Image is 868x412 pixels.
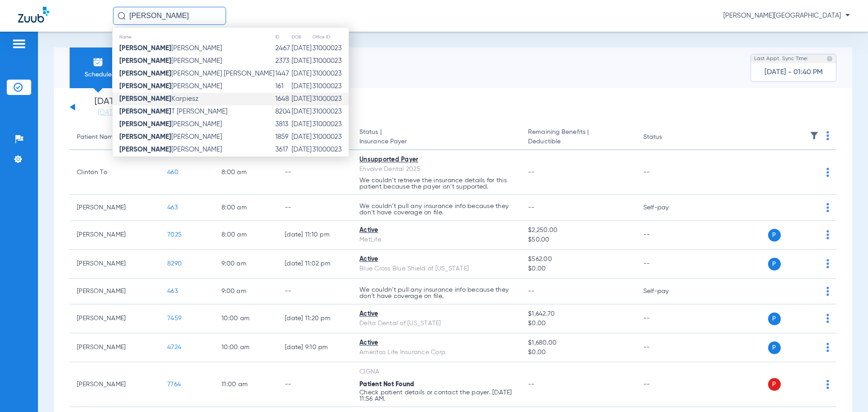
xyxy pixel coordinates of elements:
img: Schedule [93,57,104,67]
td: [PERSON_NAME] [70,195,160,221]
td: 2467 [275,42,291,55]
img: Zuub Logo [18,7,49,23]
span: 7025 [167,232,182,238]
img: group-dot-blue.svg [826,168,829,177]
span: Karpiesz [119,95,198,102]
p: We couldn’t pull any insurance info because they don’t have coverage on file. [359,203,514,216]
img: group-dot-blue.svg [826,314,829,323]
td: 1648 [275,93,291,105]
span: $562.00 [528,255,628,264]
td: [DATE] [291,105,312,118]
td: 2373 [275,55,291,67]
td: -- [636,304,697,333]
th: ID [275,32,291,42]
span: [PERSON_NAME] [119,57,222,64]
td: [PERSON_NAME] [70,333,160,362]
span: [PERSON_NAME] [PERSON_NAME] [119,70,274,77]
span: 463 [167,288,178,294]
span: $50.00 [528,235,628,245]
td: 1447 [275,67,291,80]
td: 1859 [275,131,291,143]
div: Patient Name [77,133,153,142]
td: [DATE] 9:10 PM [278,333,352,362]
td: [DATE] [291,93,312,105]
img: last sync help info [826,56,833,62]
img: group-dot-blue.svg [826,203,829,212]
strong: [PERSON_NAME] [119,95,171,102]
img: group-dot-blue.svg [826,343,829,352]
div: Patient Name [77,133,117,142]
div: Active [359,338,514,348]
td: -- [636,250,697,279]
strong: [PERSON_NAME] [119,70,171,77]
span: $0.00 [528,264,628,274]
img: filter.svg [810,131,819,140]
span: 4724 [167,344,181,350]
td: -- [278,150,352,195]
span: [PERSON_NAME] [119,133,222,140]
td: Self-pay [636,195,697,221]
td: 11:00 AM [214,362,278,407]
td: -- [636,362,697,407]
td: 161 [275,80,291,93]
td: [PERSON_NAME] [70,221,160,250]
td: [DATE] 11:20 PM [278,304,352,333]
th: Remaining Benefits | [521,125,636,150]
td: 5011 [275,156,291,169]
td: [DATE] [291,42,312,55]
img: group-dot-blue.svg [826,380,829,389]
td: 9:00 AM [214,250,278,279]
td: 10:00 AM [214,333,278,362]
span: Schedule [76,70,119,79]
span: Patient Not Found [359,381,414,388]
div: Active [359,309,514,319]
span: 7459 [167,315,181,322]
th: Office ID [312,32,349,42]
strong: [PERSON_NAME] [119,108,171,115]
td: [PERSON_NAME] [70,279,160,304]
td: 3813 [275,118,291,131]
td: -- [278,362,352,407]
span: [PERSON_NAME] [119,146,222,153]
td: 3617 [275,143,291,156]
img: group-dot-blue.svg [826,259,829,268]
img: Search Icon [118,12,126,20]
span: $2,250.00 [528,226,628,235]
strong: [PERSON_NAME] [119,83,171,90]
input: Search for patients [113,7,226,25]
td: -- [278,279,352,304]
div: Envolve Dental 2025 [359,165,514,174]
th: Status [636,125,697,150]
td: [PERSON_NAME] [70,362,160,407]
p: We couldn’t pull any insurance info because they don’t have coverage on file. [359,287,514,299]
span: [PERSON_NAME] [119,121,222,128]
span: -- [528,381,535,388]
td: 9:00 AM [214,279,278,304]
strong: [PERSON_NAME] [119,133,171,140]
td: Self-pay [636,279,697,304]
div: Active [359,226,514,235]
span: P [768,341,781,354]
img: group-dot-blue.svg [826,287,829,296]
span: [DATE] - 01:40 PM [764,68,823,77]
div: Ameritas Life Insurance Corp. [359,348,514,357]
div: MetLife [359,235,514,245]
span: $1,680.00 [528,338,628,348]
span: P [768,229,781,242]
td: 31000023 [312,55,349,67]
td: 8:00 AM [214,195,278,221]
span: $0.00 [528,319,628,328]
td: [PERSON_NAME] [70,304,160,333]
div: CIGNA [359,367,514,377]
span: -- [528,204,535,211]
td: Clinton To [70,150,160,195]
span: [PERSON_NAME][GEOGRAPHIC_DATA] [723,11,850,20]
li: [DATE] [81,97,135,117]
th: Name [113,32,275,42]
strong: [PERSON_NAME] [119,146,171,153]
td: 31000023 [312,118,349,131]
td: 31000023 [312,93,349,105]
td: [DATE] [291,55,312,67]
td: 8204 [275,105,291,118]
td: 10:00 AM [214,304,278,333]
